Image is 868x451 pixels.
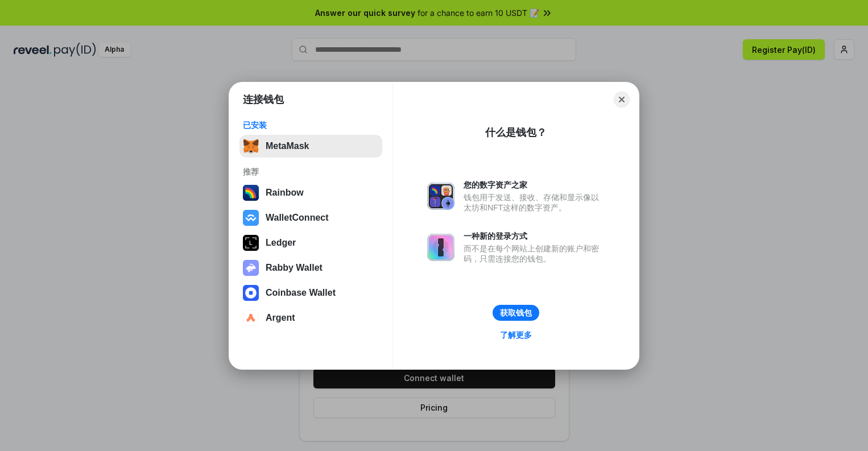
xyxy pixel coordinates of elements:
div: 一种新的登录方式 [464,231,605,241]
button: 获取钱包 [493,305,539,321]
button: Rabby Wallet [239,256,382,279]
div: WalletConnect [266,213,329,223]
div: Coinbase Wallet [266,288,336,298]
div: 什么是钱包？ [485,126,547,139]
img: svg+xml,%3Csvg%20xmlns%3D%22http%3A%2F%2Fwww.w3.org%2F2000%2Fsvg%22%20fill%3D%22none%22%20viewBox... [243,260,259,276]
img: svg+xml,%3Csvg%20xmlns%3D%22http%3A%2F%2Fwww.w3.org%2F2000%2Fsvg%22%20fill%3D%22none%22%20viewBox... [427,183,454,210]
div: MetaMask [266,141,309,151]
div: Argent [266,313,295,323]
button: Rainbow [239,181,382,204]
div: 已安装 [243,120,379,130]
img: svg+xml,%3Csvg%20width%3D%2228%22%20height%3D%2228%22%20viewBox%3D%220%200%2028%2028%22%20fill%3D... [243,310,259,326]
div: Rainbow [266,188,304,198]
div: Ledger [266,238,296,248]
div: 推荐 [243,167,379,177]
button: Ledger [239,231,382,254]
a: 了解更多 [493,328,539,342]
button: Close [614,92,630,107]
img: svg+xml,%3Csvg%20width%3D%2228%22%20height%3D%2228%22%20viewBox%3D%220%200%2028%2028%22%20fill%3D... [243,285,259,301]
img: svg+xml,%3Csvg%20width%3D%2228%22%20height%3D%2228%22%20viewBox%3D%220%200%2028%2028%22%20fill%3D... [243,210,259,226]
div: Rabby Wallet [266,263,323,273]
div: 钱包用于发送、接收、存储和显示像以太坊和NFT这样的数字资产。 [464,192,605,213]
img: svg+xml,%3Csvg%20fill%3D%22none%22%20height%3D%2233%22%20viewBox%3D%220%200%2035%2033%22%20width%... [243,138,259,154]
button: Coinbase Wallet [239,282,382,304]
button: WalletConnect [239,206,382,229]
img: svg+xml,%3Csvg%20xmlns%3D%22http%3A%2F%2Fwww.w3.org%2F2000%2Fsvg%22%20width%3D%2228%22%20height%3... [243,235,259,251]
button: Argent [239,307,382,329]
img: svg+xml,%3Csvg%20xmlns%3D%22http%3A%2F%2Fwww.w3.org%2F2000%2Fsvg%22%20fill%3D%22none%22%20viewBox... [427,234,454,261]
h1: 连接钱包 [243,93,284,106]
button: MetaMask [239,135,382,158]
img: svg+xml,%3Csvg%20width%3D%22120%22%20height%3D%22120%22%20viewBox%3D%220%200%20120%20120%22%20fil... [243,185,259,201]
div: 您的数字资产之家 [464,180,605,190]
div: 而不是在每个网站上创建新的账户和密码，只需连接您的钱包。 [464,243,605,264]
div: 获取钱包 [500,308,532,318]
div: 了解更多 [500,330,532,340]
